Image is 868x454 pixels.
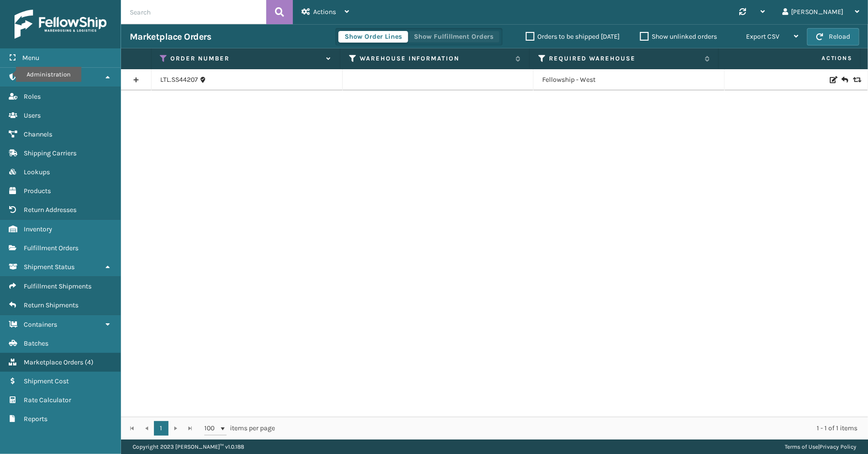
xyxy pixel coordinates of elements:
[24,396,71,404] span: Rate Calculator
[24,358,83,366] span: Marketplace Orders
[640,32,717,41] label: Show unlinked orders
[24,339,48,348] span: Batches
[24,187,51,195] span: Products
[313,8,336,16] span: Actions
[24,244,78,252] span: Fulfillment Orders
[24,377,69,385] span: Shipment Cost
[24,206,76,214] span: Return Addresses
[841,75,847,85] i: Create Return Label
[722,50,858,66] span: Actions
[24,130,52,138] span: Channels
[746,32,779,41] span: Export CSV
[785,439,856,454] div: |
[807,28,859,45] button: Reload
[24,73,70,81] span: Administration
[204,421,275,436] span: items per page
[24,149,76,157] span: Shipping Carriers
[785,443,818,450] a: Terms of Use
[24,111,41,120] span: Users
[24,415,47,423] span: Reports
[85,358,93,366] span: ( 4 )
[408,31,500,43] button: Show Fulfillment Orders
[24,301,78,309] span: Return Shipments
[154,421,168,436] a: 1
[24,92,41,101] span: Roles
[853,76,859,83] i: Replace
[15,10,107,39] img: logo
[160,75,198,85] a: LTL.SS44207
[820,443,856,450] a: Privacy Policy
[830,76,836,83] i: Edit
[360,54,511,63] label: Warehouse Information
[526,32,620,41] label: Orders to be shipped [DATE]
[289,424,857,433] div: 1 - 1 of 1 items
[533,69,725,91] td: Fellowship - West
[24,282,91,290] span: Fulfillment Shipments
[24,168,50,176] span: Lookups
[549,54,700,63] label: Required Warehouse
[24,263,75,271] span: Shipment Status
[24,225,52,233] span: Inventory
[338,31,408,43] button: Show Order Lines
[22,54,39,62] span: Menu
[170,54,321,63] label: Order Number
[204,424,219,433] span: 100
[130,31,211,43] h3: Marketplace Orders
[133,439,244,454] p: Copyright 2023 [PERSON_NAME]™ v 1.0.188
[24,320,57,329] span: Containers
